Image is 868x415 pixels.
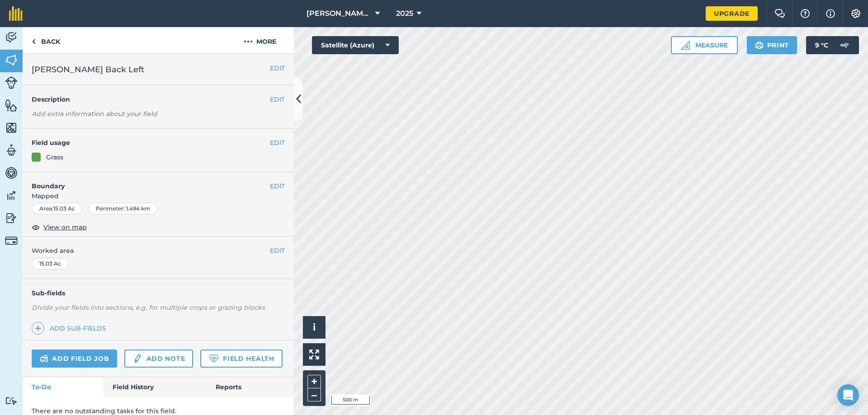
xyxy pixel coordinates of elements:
[313,322,316,333] span: i
[32,350,117,368] a: Add field job
[5,234,18,247] img: svg+xml;base64,PD94bWwgdmVyc2lvbj0iMS4wIiBlbmNvZGluZz0idXRmLTgiPz4KPCEtLSBHZW5lcmF0b3I6IEFkb2JlIE...
[303,316,325,339] button: i
[35,323,41,334] img: svg+xml;base64,PHN2ZyB4bWxucz0iaHR0cDovL3d3dy53My5vcmcvMjAwMC9zdmciIHdpZHRoPSIxNCIgaGVpZ2h0PSIyNC...
[5,144,18,157] img: svg+xml;base64,PD94bWwgdmVyc2lvbj0iMS4wIiBlbmNvZGluZz0idXRmLTgiPz4KPCEtLSBHZW5lcmF0b3I6IEFkb2JlIE...
[88,203,158,214] div: Perimeter : 1.494 km
[837,384,859,406] div: Open Intercom Messenger
[5,98,18,112] img: svg+xml;base64,PHN2ZyB4bWxucz0iaHR0cDovL3d3dy53My5vcmcvMjAwMC9zdmciIHdpZHRoPSI1NiIgaGVpZ2h0PSI2MC...
[747,36,797,54] button: Print
[23,172,270,191] h4: Boundary
[835,36,854,54] img: svg+xml;base64,PD94bWwgdmVyc2lvbj0iMS4wIiBlbmNvZGluZz0idXRmLTgiPz4KPCEtLSBHZW5lcmF0b3I6IEFkb2JlIE...
[5,121,18,135] img: svg+xml;base64,PHN2ZyB4bWxucz0iaHR0cDovL3d3dy53My5vcmcvMjAwMC9zdmciIHdpZHRoPSI1NiIgaGVpZ2h0PSI2MC...
[244,36,253,47] img: svg+xml;base64,PHN2ZyB4bWxucz0iaHR0cDovL3d3dy53My5vcmcvMjAwMC9zdmciIHdpZHRoPSIyMCIgaGVpZ2h0PSIyNC...
[270,63,285,73] button: EDIT
[5,396,18,405] img: svg+xml;base64,PD94bWwgdmVyc2lvbj0iMS4wIiBlbmNvZGluZz0idXRmLTgiPz4KPCEtLSBHZW5lcmF0b3I6IEFkb2JlIE...
[270,246,285,256] button: EDIT
[5,53,18,67] img: svg+xml;base64,PHN2ZyB4bWxucz0iaHR0cDovL3d3dy53My5vcmcvMjAwMC9zdmciIHdpZHRoPSI1NiIgaGVpZ2h0PSI2MC...
[32,246,285,256] span: Worked area
[132,353,142,364] img: svg+xml;base64,PD94bWwgdmVyc2lvbj0iMS4wIiBlbmNvZGluZz0idXRmLTgiPz4KPCEtLSBHZW5lcmF0b3I6IEFkb2JlIE...
[826,8,835,19] img: svg+xml;base64,PHN2ZyB4bWxucz0iaHR0cDovL3d3dy53My5vcmcvMjAwMC9zdmciIHdpZHRoPSIxNyIgaGVpZ2h0PSIxNy...
[23,191,294,201] span: Mapped
[755,40,764,51] img: svg+xml;base64,PHN2ZyB4bWxucz0iaHR0cDovL3d3dy53My5vcmcvMjAwMC9zdmciIHdpZHRoPSIxOSIgaGVpZ2h0PSIyNC...
[23,288,294,298] h4: Sub-fields
[32,94,285,104] h4: Description
[5,211,18,225] img: svg+xml;base64,PD94bWwgdmVyc2lvbj0iMS4wIiBlbmNvZGluZz0idXRmLTgiPz4KPCEtLSBHZW5lcmF0b3I6IEFkb2JlIE...
[23,27,69,54] a: Back
[124,350,193,368] a: Add note
[774,9,785,18] img: Two speech bubbles overlapping with the left bubble in the forefront
[32,138,270,148] h4: Field usage
[800,9,811,18] img: A question mark icon
[32,203,83,214] div: Area : 15.03 Ac
[270,181,285,191] button: EDIT
[104,377,206,397] a: Field History
[32,322,110,335] a: Add sub-fields
[46,152,63,162] div: Grass
[307,8,372,19] span: [PERSON_NAME] Farms Inc
[396,8,413,19] span: 2025
[207,377,294,397] a: Reports
[32,222,40,233] img: svg+xml;base64,PHN2ZyB4bWxucz0iaHR0cDovL3d3dy53My5vcmcvMjAwMC9zdmciIHdpZHRoPSIxOCIgaGVpZ2h0PSIyNC...
[32,63,144,76] span: [PERSON_NAME] Back Left
[5,31,18,44] img: svg+xml;base64,PD94bWwgdmVyc2lvbj0iMS4wIiBlbmNvZGluZz0idXRmLTgiPz4KPCEtLSBHZW5lcmF0b3I6IEFkb2JlIE...
[32,303,265,312] em: Divide your fields into sections, e.g. for multiple crops or grazing blocks
[32,222,87,233] button: View on map
[226,27,294,54] button: More
[671,36,738,54] button: Measure
[23,377,104,397] a: To-Do
[32,36,36,47] img: svg+xml;base64,PHN2ZyB4bWxucz0iaHR0cDovL3d3dy53My5vcmcvMjAwMC9zdmciIHdpZHRoPSI5IiBoZWlnaHQ9IjI0Ii...
[32,110,157,118] em: Add extra information about your field
[850,9,861,18] img: A cog icon
[43,222,87,232] span: View on map
[9,6,23,21] img: fieldmargin Logo
[200,350,282,368] a: Field Health
[312,36,399,54] button: Satellite (Azure)
[270,138,285,148] button: EDIT
[307,375,321,388] button: +
[681,41,690,50] img: Ruler icon
[307,388,321,401] button: –
[5,166,18,180] img: svg+xml;base64,PD94bWwgdmVyc2lvbj0iMS4wIiBlbmNvZGluZz0idXRmLTgiPz4KPCEtLSBHZW5lcmF0b3I6IEFkb2JlIE...
[309,350,319,359] img: Four arrows, one pointing top left, one top right, one bottom right and the last bottom left
[5,76,18,89] img: svg+xml;base64,PD94bWwgdmVyc2lvbj0iMS4wIiBlbmNvZGluZz0idXRmLTgiPz4KPCEtLSBHZW5lcmF0b3I6IEFkb2JlIE...
[5,189,18,202] img: svg+xml;base64,PD94bWwgdmVyc2lvbj0iMS4wIiBlbmNvZGluZz0idXRmLTgiPz4KPCEtLSBHZW5lcmF0b3I6IEFkb2JlIE...
[40,353,48,364] img: svg+xml;base64,PD94bWwgdmVyc2lvbj0iMS4wIiBlbmNvZGluZz0idXRmLTgiPz4KPCEtLSBHZW5lcmF0b3I6IEFkb2JlIE...
[270,94,285,104] button: EDIT
[706,6,758,21] a: Upgrade
[806,36,859,54] button: 9 °C
[815,36,828,54] span: 9 ° C
[32,258,69,270] div: 15.03 Ac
